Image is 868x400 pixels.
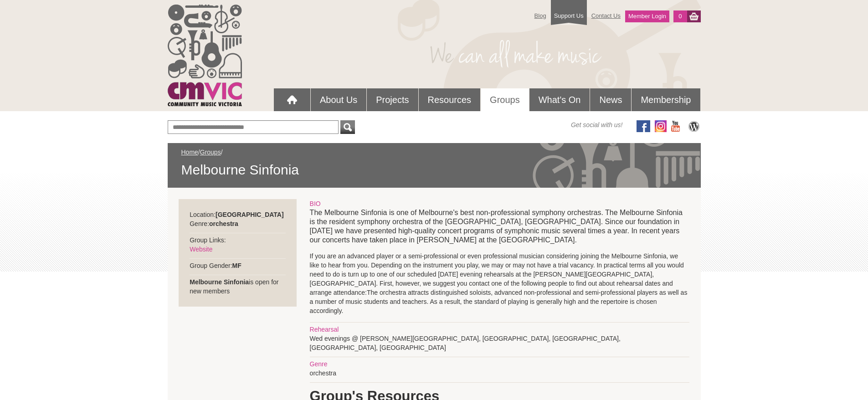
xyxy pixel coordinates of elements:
a: About Us [311,88,366,111]
div: / / [181,148,687,179]
p: The Melbourne Sinfonia is one of Melbourne's best non-professional symphony orchestras. The Melbo... [310,208,689,245]
a: Projects [367,88,418,111]
a: Groups [481,88,529,111]
a: Blog [530,8,551,24]
strong: [GEOGRAPHIC_DATA] [216,211,284,218]
a: News [590,88,631,111]
strong: MF [232,262,241,269]
div: Genre [310,359,689,369]
a: Member Login [625,10,669,22]
a: Home [181,149,198,156]
strong: orchestra [209,220,238,227]
a: Membership [632,88,700,111]
div: Location: Genre: Group Links: Group Gender: is open for new members [179,199,297,307]
img: CMVic Blog [687,120,701,132]
div: BIO [310,199,689,208]
a: Contact Us [587,8,625,24]
a: Resources [419,88,481,111]
a: Groups [200,149,221,156]
a: Website [190,246,212,253]
strong: Melbourne Sinfonia [190,278,249,286]
span: Get social with us! [571,120,623,129]
img: cmvic_logo.png [168,5,242,106]
a: What's On [529,88,590,111]
span: Melbourne Sinfonia [181,161,687,179]
div: Rehearsal [310,325,689,334]
p: If you are an advanced player or a semi-professional or even professional musician considering jo... [310,251,689,315]
img: icon-instagram.png [655,120,667,132]
a: 0 [673,10,687,22]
